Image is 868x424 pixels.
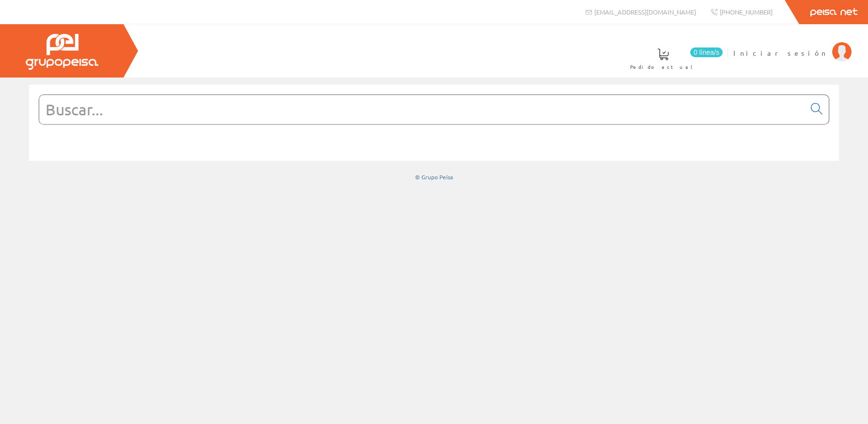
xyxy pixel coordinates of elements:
span: Iniciar sesión [733,48,827,58]
span: [PHONE_NUMBER] [720,8,773,16]
div: © Grupo Peisa [29,173,839,181]
span: [EMAIL_ADDRESS][DOMAIN_NAME] [594,8,696,16]
span: Pedido actual [630,62,696,72]
input: Buscar... [39,95,805,124]
span: 0 línea/s [690,47,723,57]
img: Grupo Peisa [26,34,98,70]
a: Iniciar sesión [733,40,852,49]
